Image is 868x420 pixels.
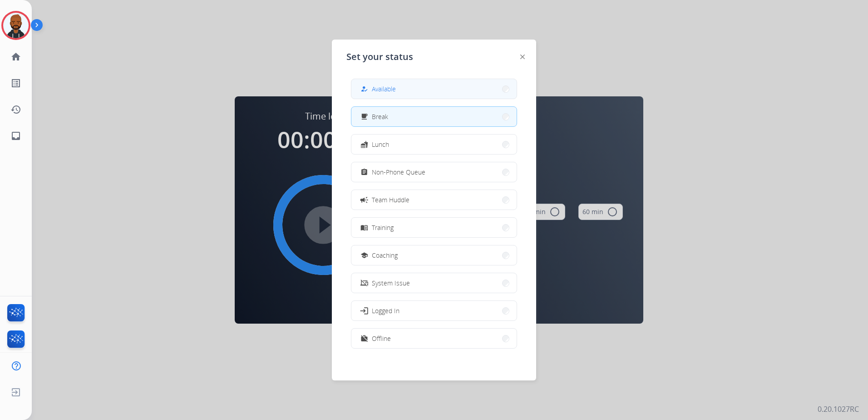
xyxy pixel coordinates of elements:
img: avatar [3,13,29,38]
mat-icon: campaign [360,195,369,204]
button: Available [351,79,517,99]
mat-icon: login [360,306,369,315]
span: Logged In [372,306,399,315]
button: Coaching [351,245,517,265]
mat-icon: free_breakfast [360,113,368,120]
span: Non-Phone Queue [372,167,425,177]
button: Non-Phone Queue [351,162,517,182]
span: Offline [372,334,391,343]
span: Available [372,84,396,94]
button: System Issue [351,273,517,293]
span: Team Huddle [372,195,409,205]
mat-icon: school [360,251,368,259]
span: Lunch [372,140,389,149]
mat-icon: work_off [360,335,368,342]
mat-icon: menu_book [360,224,368,231]
button: Team Huddle [351,190,517,210]
button: Logged In [351,301,517,320]
span: System Issue [372,278,410,288]
button: Lunch [351,135,517,154]
span: Training [372,223,394,232]
mat-icon: phonelink_off [360,279,368,287]
span: Break [372,112,388,121]
p: 0.20.1027RC [818,404,859,415]
button: Break [351,107,517,126]
button: Offline [351,329,517,348]
mat-icon: history [10,104,21,115]
mat-icon: list_alt [10,78,21,89]
span: Coaching [372,250,398,260]
mat-icon: inbox [10,130,21,141]
mat-icon: assignment [360,168,368,176]
button: Training [351,218,517,237]
mat-icon: home [10,51,21,62]
img: close-button [520,55,525,59]
mat-icon: how_to_reg [360,85,368,93]
span: Set your status [346,50,413,63]
mat-icon: fastfood [360,140,368,148]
